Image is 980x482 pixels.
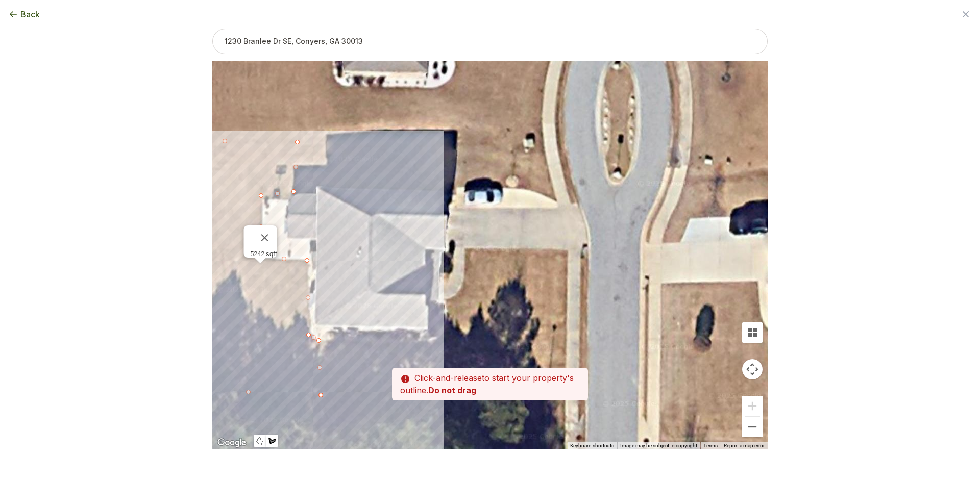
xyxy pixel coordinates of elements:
a: Report a map error [724,443,765,448]
span: Back [20,8,40,20]
button: Map camera controls [742,359,763,379]
p: to start your property's outline. [392,368,588,400]
button: Tilt map [742,322,763,343]
input: 1230 Branlee Dr SE, Conyers, GA 30013 [212,29,768,54]
button: Keyboard shortcuts [570,442,614,449]
button: Zoom in [742,396,763,416]
img: Google [215,436,249,449]
span: Click-and-release [414,373,482,383]
span: Image may be subject to copyright [620,443,697,448]
a: Open this area in Google Maps (opens a new window) [215,436,249,449]
button: Close [253,225,277,250]
button: Back [8,8,40,20]
button: Draw a shape [266,435,278,447]
a: Terms (opens in new tab) [703,443,718,448]
button: Zoom out [742,417,763,437]
div: 5242 sqft [250,250,277,258]
strong: Do not drag [428,385,476,395]
button: Stop drawing [254,435,266,447]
